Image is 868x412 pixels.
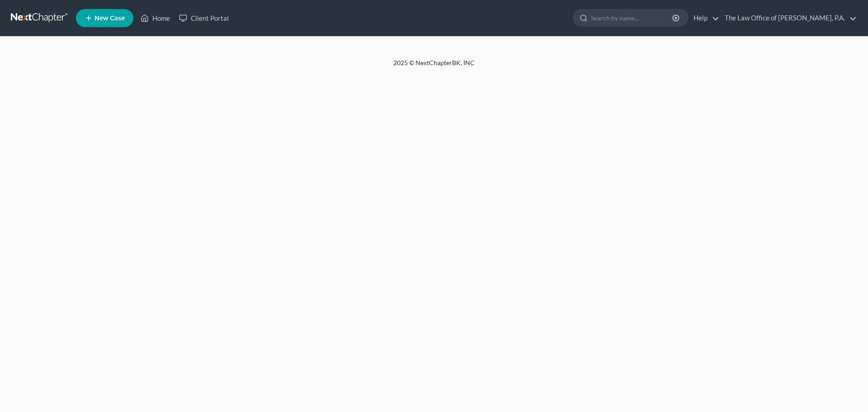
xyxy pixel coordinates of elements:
a: Help [689,10,719,26]
input: Search by name... [591,9,674,26]
div: 2025 © NextChapterBK, INC [176,58,692,75]
a: Home [136,10,175,26]
a: Client Portal [175,10,233,26]
span: New Case [94,15,125,22]
a: The Law Office of [PERSON_NAME], P.A. [720,10,857,26]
